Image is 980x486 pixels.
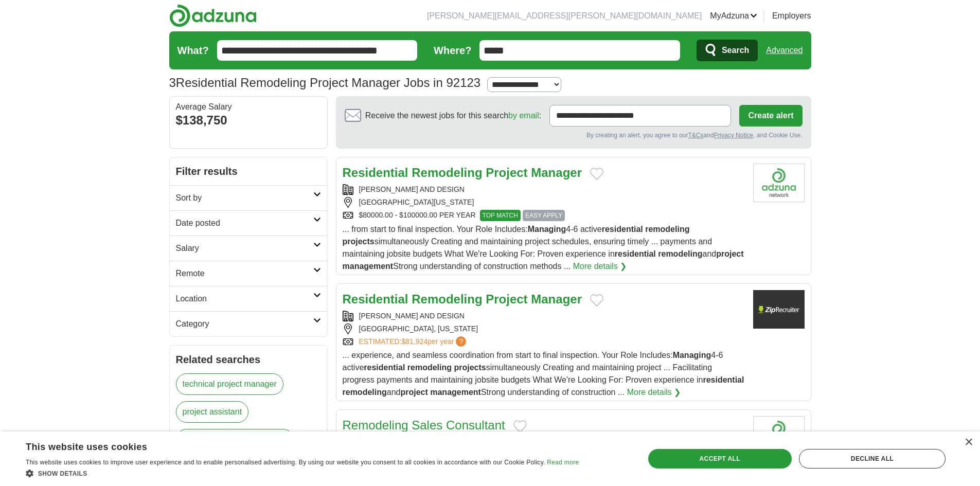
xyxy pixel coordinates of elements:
h2: Salary [176,242,313,255]
div: [PERSON_NAME] AND DESIGN [343,311,745,321]
div: Decline all [799,449,946,469]
a: More details ❯ [627,386,681,399]
a: Advanced [766,40,803,61]
li: [PERSON_NAME][EMAIL_ADDRESS][PERSON_NAME][DOMAIN_NAME] [427,10,702,22]
span: Search [722,40,749,61]
strong: remodeling [645,225,689,233]
span: TOP MATCH [480,210,521,221]
h2: Remote [176,267,313,280]
strong: Remodeling [412,292,482,306]
label: What? [177,43,209,58]
span: ... experience, and seamless coordination from start to final inspection. Your Role Includes: 4-6... [343,351,744,397]
strong: Project [486,166,527,179]
a: Residential Remodeling Project Manager [343,292,582,306]
h2: Category [176,318,313,330]
div: By creating an alert, you agree to our and , and Cookie Use. [345,131,803,140]
strong: management [343,262,394,271]
span: ? [456,336,466,347]
strong: project [400,388,427,397]
div: This website uses cookies [26,438,553,453]
a: engineering project manager [176,429,294,451]
strong: remodeling [343,388,387,397]
a: technical project manager [176,373,283,395]
a: Date posted [170,210,327,236]
div: Show details [26,468,579,478]
strong: Manager [531,292,582,306]
img: Company logo [753,416,805,455]
strong: Managing [528,225,566,233]
strong: projects [343,237,375,246]
div: $138,750 [176,111,321,130]
a: T&Cs [688,132,703,139]
a: Read more, opens a new window [547,459,579,466]
span: Show details [38,470,87,477]
strong: Managing [673,351,711,359]
div: [PERSON_NAME] AND DESIGN [343,184,745,195]
strong: residential [703,375,744,384]
strong: Residential [343,292,408,306]
button: Create alert [739,105,802,127]
a: Remodeling Sales Consultant [343,418,505,432]
a: Sort by [170,185,327,210]
strong: remodeling [407,363,452,372]
a: Location [170,286,327,311]
div: Accept all [648,449,792,469]
span: $81,924 [401,337,427,346]
h2: Date posted [176,217,313,229]
div: [GEOGRAPHIC_DATA][US_STATE] [343,197,745,208]
a: project assistant [176,401,249,423]
span: Receive the newest jobs for this search : [365,110,541,122]
div: [GEOGRAPHIC_DATA], [US_STATE] [343,323,745,334]
h2: Location [176,293,313,305]
a: Employers [772,10,811,22]
h2: Filter results [170,157,327,185]
strong: management [430,388,481,397]
strong: project [716,249,743,258]
img: Company logo [753,164,805,202]
img: Company logo [753,290,805,329]
h2: Sort by [176,192,313,204]
strong: projects [454,363,486,372]
span: This website uses cookies to improve user experience and to enable personalised advertising. By u... [26,459,545,466]
div: Close [965,439,972,446]
a: More details ❯ [573,260,627,273]
img: Adzuna logo [169,4,257,27]
div: Average Salary [176,103,321,111]
strong: residential [364,363,405,372]
a: Remote [170,261,327,286]
strong: Manager [531,166,582,179]
button: Add to favorite jobs [590,168,603,180]
strong: Residential [343,166,408,179]
div: $80000.00 - $100000.00 PER YEAR [343,210,745,221]
a: ESTIMATED:$81,924per year? [359,336,469,347]
a: by email [508,111,539,120]
strong: remodeling [658,249,702,258]
label: Where? [434,43,471,58]
a: Salary [170,236,327,261]
strong: residential [602,225,643,233]
button: Add to favorite jobs [590,294,603,307]
a: Residential Remodeling Project Manager [343,166,582,179]
strong: Project [486,292,527,306]
a: Category [170,311,327,336]
span: EASY APPLY [523,210,565,221]
strong: residential [615,249,656,258]
button: Add to favorite jobs [513,420,527,433]
strong: Remodeling [412,166,482,179]
span: 3 [169,74,176,92]
a: MyAdzuna [710,10,757,22]
h2: Related searches [176,352,321,367]
span: ... from start to final inspection. Your Role Includes: 4-6 active simultaneously Creating and ma... [343,225,744,271]
a: Privacy Notice [714,132,753,139]
button: Search [697,40,758,61]
h1: Residential Remodeling Project Manager Jobs in 92123 [169,76,481,89]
